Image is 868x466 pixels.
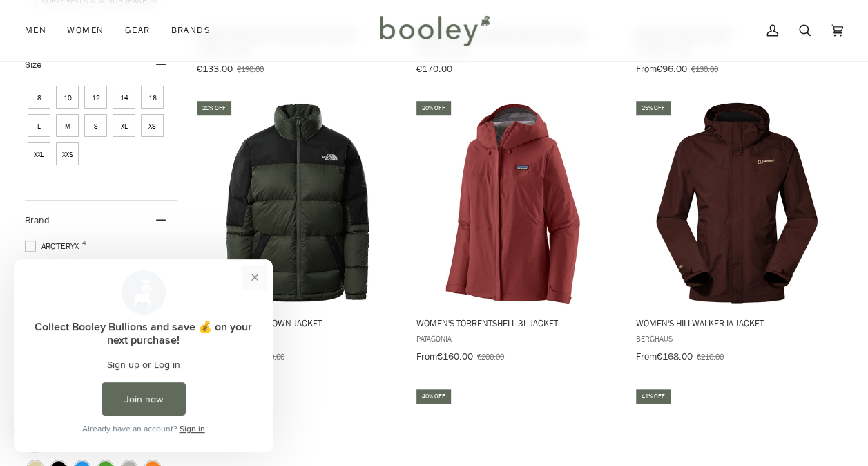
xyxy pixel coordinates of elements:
div: 20% off [416,101,451,115]
span: €200.00 [477,351,504,362]
span: Women's Diablo Down Jacket [197,317,399,329]
span: €130.00 [691,63,718,75]
a: Women's Hillwalker IA Jacket [634,99,840,367]
span: Size: 10 [56,86,79,109]
img: The North Face Women's Diablo Down Jacket Thyme / TNF Black - Booley Galway [195,100,401,306]
span: Size: L [28,114,50,137]
span: €170.00 [416,62,452,75]
span: Size: XL [113,114,135,137]
span: Size: S [84,114,107,137]
div: 41% off [636,389,671,404]
span: Artilect [25,258,79,270]
span: Brands [171,24,211,37]
a: Women's Torrentshell 3L Jacket [414,99,621,367]
div: 40% off [416,389,451,404]
span: Patagonia [416,333,619,344]
span: From [636,350,657,363]
span: Gear [125,24,151,37]
span: Size: XS [141,114,164,137]
span: €160.00 [437,350,473,363]
span: €210.00 [697,351,724,362]
span: Size: 8 [28,86,50,109]
span: Men [25,24,46,37]
span: From [636,62,657,75]
img: Berghaus Women's Hillwalker IA Shell Jacket Cedar Brown - Booley Galway [634,100,840,306]
span: Size: 14 [113,86,135,109]
span: From [416,350,437,363]
span: Women's Torrentshell 3L Jacket [416,317,619,329]
div: 20% off [197,101,231,115]
span: The North Face [197,333,399,344]
span: €168.00 [657,350,693,363]
iframe: Loyalty program pop-up with offers and actions [14,259,273,452]
span: Size: 12 [84,86,107,109]
img: Booley [374,10,494,50]
span: Brand [25,214,50,227]
span: 4 [82,240,86,247]
span: Women's Hillwalker IA Jacket [636,317,838,329]
span: Size: M [56,114,79,137]
span: Size: XXL [28,142,50,165]
span: €96.00 [657,62,687,75]
img: Patagonia Women's Torrentshell 3L Jacket Oxide Red - Booley Galway [414,100,621,306]
span: €190.00 [237,63,264,75]
div: 25% off [636,101,671,115]
span: Size [25,58,41,71]
span: €133.00 [197,62,233,75]
span: 3 [78,258,82,265]
span: Berghaus [636,333,838,344]
span: Arc'teryx [25,240,83,252]
span: Women [67,24,104,37]
span: Size: 16 [141,86,164,109]
a: Women's Diablo Down Jacket [195,99,401,367]
span: Size: XXS [56,142,79,165]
